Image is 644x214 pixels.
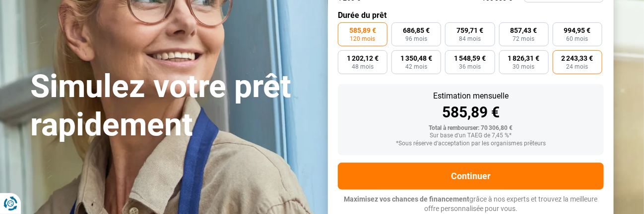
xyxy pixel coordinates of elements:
div: Total à rembourser: 70 306,80 € [346,125,596,132]
span: 2 243,33 € [562,55,593,62]
span: 30 mois [513,64,535,70]
span: 120 mois [350,36,376,42]
span: 857,43 € [511,27,537,34]
span: 1 350,48 € [400,55,432,62]
div: 585,89 € [346,105,596,120]
div: Sur base d'un TAEG de 7,45 %* [346,132,596,139]
span: 1 202,12 € [347,55,379,62]
span: 1 548,59 € [454,55,486,62]
span: 759,71 € [456,27,483,34]
span: 686,85 € [403,27,430,34]
h1: Simulez votre prêt rapidement [30,68,316,144]
span: 72 mois [513,36,535,42]
span: 42 mois [405,64,427,70]
span: 60 mois [567,36,588,42]
span: 24 mois [567,64,588,70]
p: grâce à nos experts et trouvez la meilleure offre personnalisée pour vous. [338,195,604,214]
label: Durée du prêt [338,10,604,20]
span: Maximisez vos chances de financement [344,195,470,203]
span: 48 mois [352,64,374,70]
span: 36 mois [459,64,481,70]
span: 585,89 € [349,27,376,34]
div: *Sous réserve d'acceptation par les organismes prêteurs [346,140,596,147]
span: 1 826,31 € [508,55,540,62]
span: 84 mois [459,36,481,42]
span: 96 mois [405,36,427,42]
div: Estimation mensuelle [346,92,596,100]
span: 994,95 € [564,27,591,34]
button: Continuer [338,163,604,190]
